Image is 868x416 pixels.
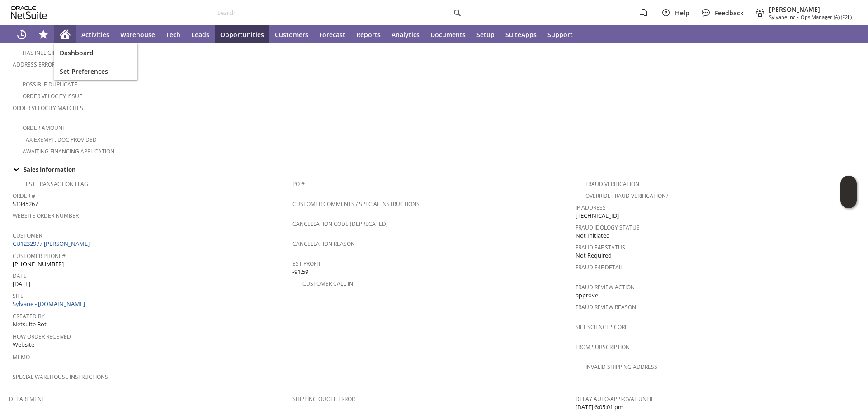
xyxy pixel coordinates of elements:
a: Shipping Quote Error [292,395,355,403]
a: Sylvane - [DOMAIN_NAME] [13,300,87,308]
a: Home [54,25,76,43]
a: Special Warehouse Instructions [13,373,108,381]
a: Override Fraud Verification? [585,192,668,200]
a: Department [9,395,45,403]
a: Order Velocity Issue [23,92,82,100]
iframe: Click here to launch Oracle Guided Learning Help Panel [840,176,857,208]
span: -91.59 [292,268,308,276]
div: Shortcuts [33,25,54,43]
span: S1345267 [13,200,38,208]
a: Awaiting Financing Application [23,148,114,155]
span: Sylvane Inc [769,14,795,20]
span: Setup [476,30,495,39]
div: Sales Information [9,163,855,175]
span: Set Preferences [60,67,132,76]
a: Address Errors [13,61,58,68]
td: Sales Information [9,163,859,175]
span: Ops Manager (A) (F2L) [801,14,852,20]
a: How Order Received [13,333,71,340]
a: Fraud Verification [585,180,639,188]
a: Site [13,292,24,300]
span: Not Required [576,251,612,260]
a: Created By [13,312,45,320]
svg: Home [60,29,71,40]
span: - [797,14,799,20]
a: Order # [13,192,35,200]
a: IP Address [576,204,606,211]
a: CU1232977 [PERSON_NAME] [13,239,92,248]
span: Analytics [392,30,420,39]
a: Fraud Review Action [576,283,635,291]
a: Test Transaction Flag [23,180,88,188]
span: Reports [356,30,381,39]
span: Oracle Guided Learning Widget. To move around, please hold and drag [840,192,857,209]
a: Memo [13,353,30,361]
a: Leads [186,25,215,43]
a: Sift Science Score [576,323,628,331]
a: Warehouse [115,25,160,43]
span: Dashboard [60,48,132,57]
span: Help [675,9,689,17]
a: Opportunities [215,25,269,43]
a: Analytics [386,25,425,43]
svg: Search [452,7,462,18]
input: Search [216,7,452,18]
a: Dashboard [54,43,137,62]
span: Netsuite Bot [13,320,47,329]
span: Warehouse [120,30,155,39]
a: Order Amount [23,124,66,132]
a: Customer Phone# [13,252,66,260]
a: Support [542,25,578,43]
a: From Subscription [576,343,630,351]
span: [TECHNICAL_ID] [576,211,619,220]
a: Has Ineligible Free Express Shipping [23,49,125,57]
a: Fraud Review Reason [576,303,636,311]
a: Order Velocity Matches [13,104,83,112]
a: [PHONE_NUMBER] [13,260,64,268]
a: Customer Call-in [302,280,353,287]
span: Feedback [715,9,744,17]
span: Documents [430,30,466,39]
svg: Recent Records [16,29,27,40]
a: Possible Duplicate [23,81,77,88]
a: Documents [425,25,471,43]
a: Customer [13,232,42,239]
a: Recent Records [11,25,33,43]
span: Tech [166,30,180,39]
svg: Shortcuts [38,29,49,40]
span: Customers [275,30,308,39]
a: Customer Comments / Special Instructions [292,200,420,208]
a: Customers [269,25,314,43]
span: [DATE] 6:05:01 pm [576,403,623,411]
a: Fraud Idology Status [576,224,640,231]
a: Fraud E4F Status [576,244,625,251]
span: Opportunities [220,30,264,39]
a: Tax Exempt. Doc Provided [23,136,97,143]
a: Tech [160,25,186,43]
span: Leads [191,30,209,39]
span: SuiteApps [505,30,537,39]
span: approve [576,291,598,300]
a: Est Profit [292,260,321,268]
a: Invalid Shipping Address [585,363,657,371]
a: Reports [351,25,386,43]
span: Support [547,30,573,39]
a: Date [13,272,27,280]
a: Setup [471,25,500,43]
span: Activities [81,30,109,39]
a: Delay Auto-Approval Until [576,395,654,403]
span: [PERSON_NAME] [769,5,852,14]
span: [DATE] [13,280,30,288]
span: Forecast [319,30,345,39]
a: Website Order Number [13,212,79,220]
span: Not Initiated [576,231,610,240]
a: Fraud E4F Detail [576,263,623,271]
a: Cancellation Reason [292,240,355,248]
a: SuiteApps [500,25,542,43]
a: Activities [76,25,115,43]
a: Forecast [314,25,351,43]
a: Cancellation Code (deprecated) [292,220,388,228]
svg: logo [11,6,47,19]
span: Website [13,340,34,349]
a: Set Preferences [54,62,137,80]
